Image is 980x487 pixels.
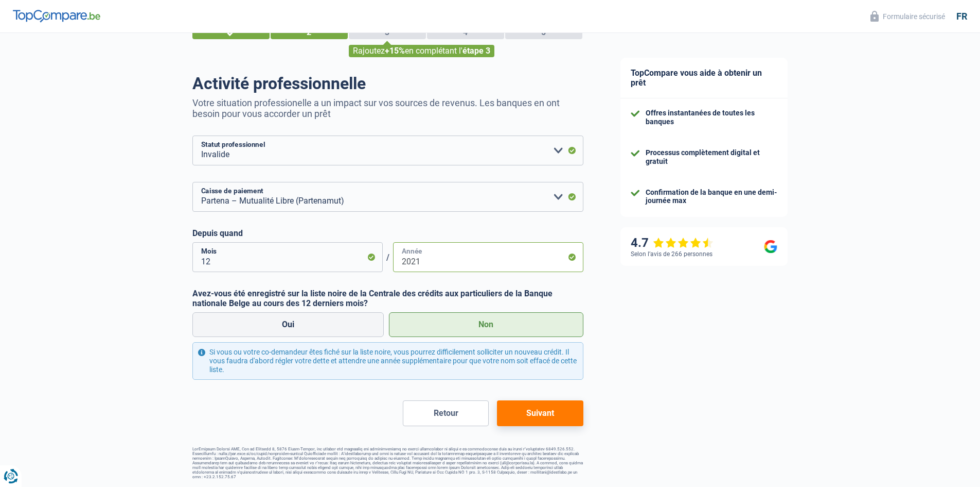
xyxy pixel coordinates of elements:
label: Oui [192,312,384,337]
footer: LorEmipsum Dolorsi AME, Con ad Elitsedd 8, 5876 Eiusm-Tempor, inc utlabor etd magnaaliq eni admin... [192,447,583,479]
div: fr [956,11,967,22]
img: TopCompare Logo [13,10,100,22]
button: Formulaire sécurisé [864,8,951,25]
div: Offres instantanées de toutes les banques [646,109,777,126]
h1: Activité professionnelle [192,74,583,93]
label: Non [389,312,583,337]
span: +15% [385,46,405,56]
label: Avez-vous été enregistré sur la liste noire de la Centrale des crédits aux particuliers de la Ban... [192,289,583,308]
p: Votre situation professionelle a un impact sur vos sources de revenus. Les banques en ont besoin ... [192,97,583,119]
button: Retour [403,400,489,426]
img: Advertisement [3,449,3,450]
span: / [383,253,393,262]
div: Si vous ou votre co-demandeur êtes fiché sur la liste noire, vous pourrez difficilement sollicite... [192,342,583,379]
span: étape 3 [462,46,490,56]
div: Selon l’avis de 266 personnes [631,250,712,258]
div: Processus complètement digital et gratuit [646,148,777,166]
div: Confirmation de la banque en une demi-journée max [646,188,777,206]
button: Suivant [497,400,583,426]
div: TopCompare vous aide à obtenir un prêt [620,58,788,98]
label: Depuis quand [192,228,583,238]
div: Rajoutez en complétant l' [349,45,494,57]
div: 4.7 [631,236,714,250]
input: MM [192,242,383,272]
input: AAAA [393,242,583,272]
